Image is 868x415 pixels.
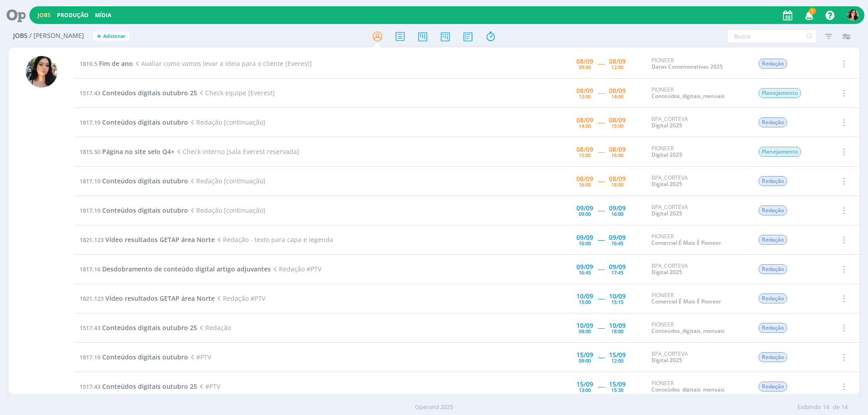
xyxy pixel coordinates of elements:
span: Redação #PTV [271,265,321,273]
span: #PTV [188,353,211,361]
button: Jobs [35,12,53,19]
a: Comercial É Mais É Pioneer [651,298,721,305]
span: Vídeo resultados GETAP área Norte [105,294,215,303]
span: Redação [759,59,787,69]
span: ----- [598,323,604,332]
span: Redação [continuação] [188,206,265,214]
span: ----- [598,147,604,156]
a: Conteúdos_digitais_mensais [651,327,725,335]
div: 09:00 [579,329,591,334]
span: Página no site selo Q4+ [102,147,175,156]
a: Digital 2025 [651,121,682,129]
div: 15:15 [611,299,623,304]
div: PIONEER [651,380,745,393]
div: 18:00 [611,329,623,334]
span: Redação [759,382,787,392]
span: Redação [759,323,787,333]
div: 10/09 [576,293,593,299]
div: 09/09 [576,205,593,211]
span: Exibindo [797,403,821,412]
span: Redação #PTV [215,294,265,303]
span: Check interno [sala Everest reservada] [175,147,299,156]
span: Conteúdos digitais outubro [102,206,188,214]
a: Comercial É Mais É Pioneer [651,239,721,247]
div: 09/09 [609,205,626,211]
div: 16:00 [579,241,591,246]
span: ----- [598,118,604,126]
div: 12:00 [611,358,623,363]
div: 08/09 [576,176,593,182]
div: PIONEER [651,292,745,305]
a: Produção [57,11,89,19]
span: Conteúdos digitais outubro 25 [102,89,197,97]
div: 08/09 [576,58,593,65]
div: 13:00 [579,94,591,99]
div: 09:00 [579,358,591,363]
a: Digital 2025 [651,180,682,188]
a: Datas Comemorativas 2025 [651,63,723,70]
span: ----- [598,89,604,97]
a: Digital 2025 [651,151,682,159]
span: Redação [197,323,231,332]
span: Redação [759,264,787,274]
div: 09/09 [576,264,593,270]
span: Redação [759,235,787,245]
div: 08/09 [609,146,626,153]
span: Check equipe [Everest] [197,89,275,97]
button: 1 [799,7,818,23]
div: 08/09 [576,146,593,153]
span: de [833,403,840,412]
span: ----- [598,353,604,361]
span: 1815.50 [80,148,100,156]
div: BPA_CORTEVA [651,204,745,217]
button: +Adicionar [93,32,129,41]
a: Digital 2025 [651,210,682,217]
span: ----- [598,235,604,244]
span: Redação [759,294,787,303]
span: Planejamento [759,88,801,98]
div: 16:00 [611,153,623,158]
span: ----- [598,177,604,185]
div: 16:45 [579,270,591,275]
div: 09/09 [609,234,626,241]
span: 1821.123 [80,236,104,244]
div: 09/09 [576,234,593,241]
div: 08/09 [609,88,626,94]
span: Fim de ano [99,59,133,68]
a: 1817.19Conteúdos digitais outubro [80,353,188,361]
span: 1821.123 [80,294,104,303]
div: 16:00 [611,211,623,216]
div: 08/09 [609,117,626,123]
div: 15:00 [579,299,591,304]
a: 1821.123Vídeo resultados GETAP área Norte [80,294,215,303]
span: Conteúdos digitais outubro 25 [102,323,197,332]
span: Desdobramento de conteúdo digital artigo adjuvantes [102,265,271,273]
span: 1817.16 [80,265,100,273]
div: 15:30 [611,387,623,392]
div: 08/09 [576,88,593,94]
div: 17:45 [611,270,623,275]
span: 1817.19 [80,118,100,126]
button: Produção [54,12,91,19]
div: 09:00 [579,211,591,216]
span: Redação [759,352,787,362]
a: Mídia [95,11,111,19]
span: 1819.5 [80,60,97,68]
button: T [847,7,859,23]
a: 1815.50Página no site selo Q4+ [80,147,175,156]
div: 08/09 [576,117,593,123]
div: 15/09 [576,381,593,387]
span: ----- [598,265,604,273]
div: PIONEER [651,87,745,100]
span: ----- [598,294,604,303]
div: PIONEER [651,145,745,159]
span: #PTV [197,382,220,391]
div: 16:00 [579,182,591,187]
span: Adicionar [103,33,126,39]
span: 1517.43 [80,324,100,332]
div: 08/09 [609,58,626,65]
span: Redação [continuação] [188,118,265,126]
a: 1517.43Conteúdos digitais outubro 25 [80,382,197,391]
span: + [97,32,101,41]
span: Vídeo resultados GETAP área Norte [105,235,215,244]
